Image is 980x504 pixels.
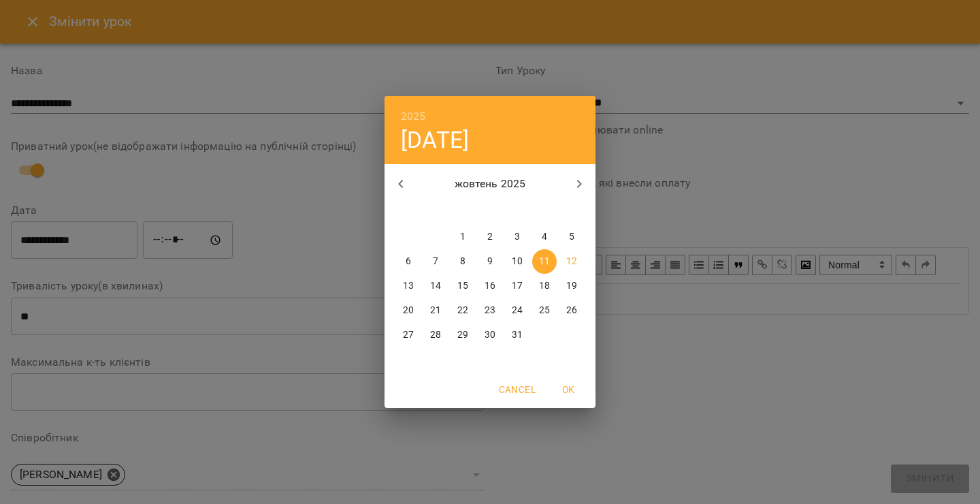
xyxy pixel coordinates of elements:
button: [DATE] [401,126,469,154]
button: 16 [478,274,502,298]
p: 30 [485,328,495,342]
p: 17 [512,279,523,293]
button: 15 [451,274,475,298]
button: 21 [423,298,448,323]
p: 28 [430,328,441,342]
button: 12 [559,249,584,274]
button: 19 [559,274,584,298]
span: пт [505,204,529,218]
button: 27 [396,323,421,347]
button: 14 [423,274,448,298]
button: 17 [505,274,529,298]
p: 19 [566,279,577,293]
p: 1 [460,230,465,244]
p: 24 [512,304,523,317]
p: жовтень 2025 [417,176,563,192]
span: сб [532,204,557,218]
p: 7 [433,255,438,268]
button: Cancel [493,377,541,402]
button: 2025 [401,107,426,126]
p: 21 [430,304,441,317]
button: 1 [451,225,475,249]
p: 6 [406,255,411,268]
p: 3 [514,230,520,244]
button: 28 [423,323,448,347]
span: Cancel [499,381,536,398]
span: ср [451,204,475,218]
button: 29 [451,323,475,347]
button: 30 [478,323,502,347]
button: 26 [559,298,584,323]
button: 24 [505,298,529,323]
p: 20 [403,304,414,317]
p: 29 [457,328,468,342]
span: нд [559,204,584,218]
p: 2 [487,230,493,244]
button: 20 [396,298,421,323]
button: 18 [532,274,557,298]
p: 18 [539,279,550,293]
button: 22 [451,298,475,323]
button: 10 [505,249,529,274]
button: 25 [532,298,557,323]
p: 26 [566,304,577,317]
p: 9 [487,255,493,268]
button: 3 [505,225,529,249]
button: 11 [532,249,557,274]
p: 13 [403,279,414,293]
button: OK [546,377,590,402]
button: 7 [423,249,448,274]
button: 6 [396,249,421,274]
p: 12 [566,255,577,268]
button: 13 [396,274,421,298]
p: 8 [460,255,465,268]
p: 15 [457,279,468,293]
button: 4 [532,225,557,249]
button: 2 [478,225,502,249]
p: 11 [539,255,550,268]
button: 8 [451,249,475,274]
p: 31 [512,328,523,342]
span: вт [423,204,448,218]
p: 23 [485,304,495,317]
button: 31 [505,323,529,347]
span: пн [396,204,421,218]
p: 14 [430,279,441,293]
p: 22 [457,304,468,317]
p: 25 [539,304,550,317]
button: 9 [478,249,502,274]
p: 16 [485,279,495,293]
p: 5 [569,230,574,244]
button: 23 [478,298,502,323]
p: 10 [512,255,523,268]
span: чт [478,204,502,218]
p: 4 [542,230,547,244]
button: 5 [559,225,584,249]
span: OK [552,381,585,398]
p: 27 [403,328,414,342]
